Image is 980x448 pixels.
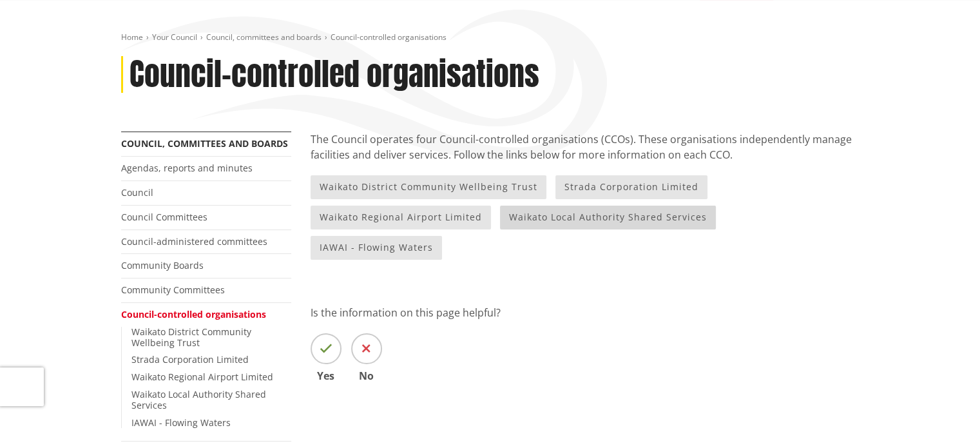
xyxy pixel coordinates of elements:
h1: Council-controlled organisations [130,56,539,93]
a: Council Committees [121,211,207,223]
a: Council [121,186,153,199]
nav: breadcrumb [121,32,860,43]
a: Waikato Local Authority Shared Services [500,206,716,229]
a: Community Boards [121,259,204,271]
a: Waikato Local Authority Shared Services [131,388,266,411]
a: Waikato Regional Airport Limited [131,371,273,383]
a: Strada Corporation Limited [131,353,249,365]
a: Strada Corporation Limited [555,175,707,199]
a: Your Council [152,32,197,43]
a: Home [121,32,143,43]
span: No [351,371,382,381]
a: Community Committees [121,284,225,296]
a: Waikato District Community Wellbeing Trust [131,326,251,349]
a: IAWAI - Flowing Waters [311,236,442,260]
iframe: Messenger Launcher [921,394,967,440]
a: Agendas, reports and minutes [121,162,253,174]
a: Council-administered committees [121,235,267,248]
a: Waikato Regional Airport Limited [311,206,491,229]
p: Is the information on this page helpful? [311,305,860,320]
a: IAWAI - Flowing Waters [131,416,231,429]
a: Council-controlled organisations [121,308,266,320]
span: Yes [311,371,341,381]
a: Waikato District Community Wellbeing Trust [311,175,546,199]
a: Council, committees and boards [121,137,288,150]
p: The Council operates four Council-controlled organisations (CCOs). These organisations independen... [311,131,860,162]
a: Council, committees and boards [206,32,322,43]
span: Council-controlled organisations [331,32,447,43]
